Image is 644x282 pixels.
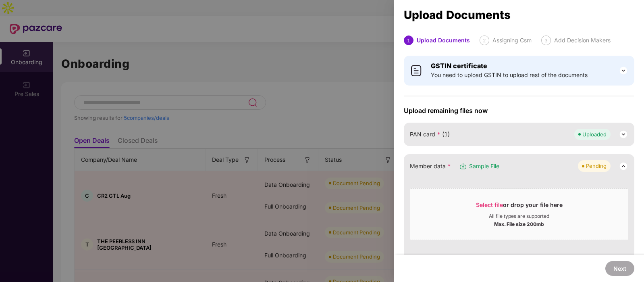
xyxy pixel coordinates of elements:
[554,36,611,45] div: Add Decision Makers
[544,38,548,44] span: 3
[431,71,588,79] span: You need to upload GSTIN to upload rest of the documents
[494,219,544,228] div: Max. File size 200mb
[619,130,628,139] img: svg+xml;base64,PHN2ZyB3aWR0aD0iMjQiIGhlaWdodD0iMjQiIHZpZXdCb3g9IjAgMCAyNCAyNCIgZmlsbD0ibm9uZSIgeG...
[410,195,628,234] span: Select fileor drop your file hereAll file types are supportedMax. File size 200mb
[492,36,532,45] div: Assigning Csm
[582,130,607,138] div: Uploaded
[476,201,503,208] span: Select file
[410,162,451,171] span: Member data
[407,38,410,44] span: 1
[459,162,467,170] img: svg+xml;base64,PHN2ZyB3aWR0aD0iMTYiIGhlaWdodD0iMTciIHZpZXdCb3g9IjAgMCAxNiAxNyIgZmlsbD0ibm9uZSIgeG...
[469,162,499,171] span: Sample File
[404,107,634,115] span: Upload remaining files now
[605,261,634,276] button: Next
[586,162,607,170] div: Pending
[619,66,628,75] img: svg+xml;base64,PHN2ZyB3aWR0aD0iMjQiIGhlaWdodD0iMjQiIHZpZXdCb3g9IjAgMCAyNCAyNCIgZmlsbD0ibm9uZSIgeG...
[417,36,470,45] div: Upload Documents
[489,213,549,219] div: All file types are supported
[410,130,450,139] span: PAN card (1)
[431,62,487,70] b: GSTIN certificate
[483,38,486,44] span: 2
[404,10,634,19] div: Upload Documents
[476,201,563,213] div: or drop your file here
[619,161,628,171] img: svg+xml;base64,PHN2ZyB3aWR0aD0iMjQiIGhlaWdodD0iMjQiIHZpZXdCb3g9IjAgMCAyNCAyNCIgZmlsbD0ibm9uZSIgeG...
[410,64,423,77] img: svg+xml;base64,PHN2ZyB4bWxucz0iaHR0cDovL3d3dy53My5vcmcvMjAwMC9zdmciIHdpZHRoPSI0MCIgaGVpZ2h0PSI0MC...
